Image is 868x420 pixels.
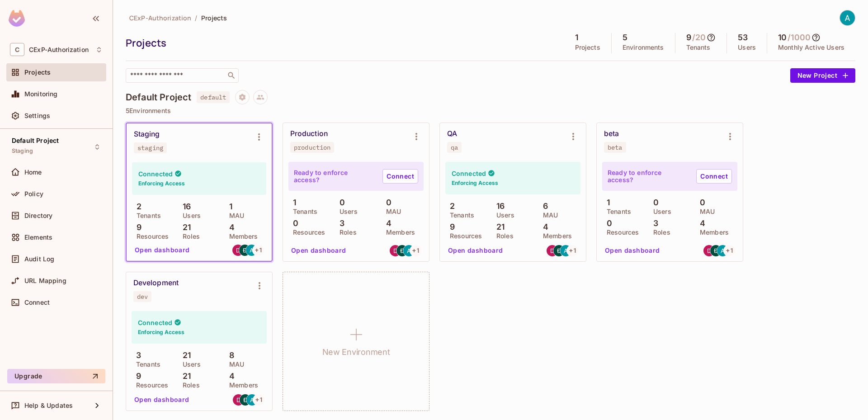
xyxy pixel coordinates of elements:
[24,90,58,98] span: Monitoring
[246,394,258,406] img: cexp.authorization@gmail.com
[623,44,664,51] p: Environments
[288,219,298,228] p: 0
[131,392,193,407] button: Open dashboard
[235,94,250,103] span: Project settings
[451,144,458,151] div: qa
[225,233,258,240] p: Members
[721,127,739,146] button: Environment settings
[692,33,706,42] h5: / 20
[382,169,418,184] a: Connect
[564,127,582,146] button: Environment settings
[7,369,105,383] button: Upgrade
[129,14,191,22] span: CExP-Authorization
[195,14,197,22] li: /
[602,229,639,236] p: Resources
[601,243,664,258] button: Open dashboard
[604,129,619,138] div: beta
[233,394,244,406] img: cdung.vo@gmail.com
[178,382,200,389] p: Roles
[538,202,548,211] p: 6
[717,245,728,256] img: cexp.authorization@gmail.com
[126,107,855,114] p: 5 Environments
[12,137,59,144] span: Default Project
[452,179,498,187] h6: Enforcing Access
[132,223,142,232] p: 9
[407,127,425,146] button: Environment settings
[335,208,358,215] p: Users
[24,299,50,306] span: Connect
[778,44,844,51] p: Monthly Active Users
[290,129,328,138] div: Production
[178,351,191,360] p: 21
[12,147,33,155] span: Staging
[178,212,201,219] p: Users
[178,233,200,240] p: Roles
[695,219,705,228] p: 4
[132,372,141,381] p: 9
[492,222,505,231] p: 21
[686,44,711,51] p: Tenants
[294,144,330,151] div: production
[538,232,572,240] p: Members
[445,222,455,231] p: 9
[24,69,51,76] span: Projects
[225,202,232,211] p: 1
[695,229,729,236] p: Members
[445,202,455,211] p: 2
[538,222,548,231] p: 4
[403,245,415,256] img: cexp.authorization@gmail.com
[575,33,578,42] h5: 1
[178,223,191,232] p: 21
[695,198,705,207] p: 0
[232,245,244,256] img: cdung.vo@gmail.com
[246,245,257,256] img: cexp.authorization@gmail.com
[649,208,671,215] p: Users
[703,245,715,256] img: cdung.vo@gmail.com
[134,130,160,139] div: Staging
[790,68,855,83] button: New Project
[445,212,474,219] p: Tenants
[138,170,173,178] h4: Connected
[225,223,235,232] p: 4
[778,33,787,42] h5: 10
[197,91,230,103] span: default
[288,208,317,215] p: Tenants
[492,232,514,240] p: Roles
[178,361,201,368] p: Users
[602,219,612,228] p: 0
[602,198,610,207] p: 1
[178,202,191,211] p: 16
[178,372,191,381] p: 21
[412,247,420,254] span: + 1
[445,232,482,240] p: Resources
[24,190,43,198] span: Policy
[547,245,558,256] img: cdung.vo@gmail.com
[24,112,50,119] span: Settings
[686,33,691,42] h5: 9
[492,212,514,219] p: Users
[695,208,715,215] p: MAU
[602,208,631,215] p: Tenants
[137,293,148,300] div: dev
[250,277,269,295] button: Environment settings
[696,169,732,184] a: Connect
[138,328,184,336] h6: Enforcing Access
[133,278,179,288] div: Development
[382,208,401,215] p: MAU
[126,92,191,103] h4: Default Project
[255,396,263,403] span: + 1
[538,212,558,219] p: MAU
[240,394,251,406] img: phund30.dev.fpt@gmail.com
[225,351,234,360] p: 8
[288,243,350,258] button: Open dashboard
[738,33,748,42] h5: 53
[132,351,141,360] p: 3
[738,44,756,51] p: Users
[553,245,565,256] img: phund30.dev.fpt@gmail.com
[24,277,66,284] span: URL Mapping
[288,198,296,207] p: 1
[335,229,357,236] p: Roles
[132,361,160,368] p: Tenants
[492,202,505,211] p: 16
[24,234,52,241] span: Elements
